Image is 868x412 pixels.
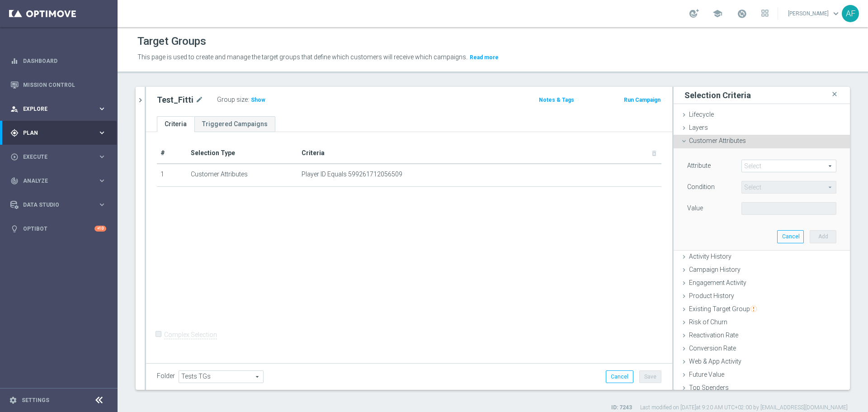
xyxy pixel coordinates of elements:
button: Data Studio keyboard_arrow_right [10,201,107,208]
i: close [830,88,839,100]
span: Lifecycle [689,111,714,118]
button: Run Campaign [623,95,661,105]
a: Criteria [157,116,194,132]
div: Optibot [10,217,106,241]
a: Optibot [23,217,94,241]
button: Save [639,370,661,383]
span: Customer Attributes [689,137,746,144]
button: Cancel [777,230,804,243]
button: track_changes Analyze keyboard_arrow_right [10,177,107,185]
div: AF [842,5,859,22]
button: Cancel [606,370,633,383]
label: Folder [157,372,175,380]
div: Explore [10,105,98,113]
lable: Condition [687,183,715,190]
span: Criteria [302,149,325,156]
div: Execute [10,153,98,161]
i: keyboard_arrow_right [98,104,106,113]
div: Data Studio [10,201,98,209]
button: chevron_right [136,87,145,114]
a: Mission Control [23,73,106,97]
td: Customer Attributes [187,164,298,186]
span: Layers [689,124,708,131]
i: keyboard_arrow_right [98,200,106,209]
span: school [712,9,722,19]
span: Explore [23,106,98,112]
span: Reactivation Rate [689,331,738,339]
a: [PERSON_NAME]keyboard_arrow_down [787,7,842,20]
th: Selection Type [187,143,298,164]
div: Dashboard [10,49,106,73]
span: Plan [23,130,98,136]
label: : [248,96,249,104]
span: Conversion Rate [689,345,736,352]
span: keyboard_arrow_down [831,9,841,19]
span: Risk of Churn [689,318,727,326]
i: keyboard_arrow_right [98,128,106,137]
span: Product History [689,292,734,299]
button: gps_fixed Plan keyboard_arrow_right [10,129,107,137]
button: Mission Control [10,81,107,89]
label: ID: 7243 [611,404,632,412]
span: Engagement Activity [689,279,746,286]
div: Mission Control [10,73,106,97]
lable: Attribute [687,162,711,169]
i: chevron_right [136,96,145,104]
h3: Selection Criteria [684,90,751,100]
h2: Test_Fitti [157,95,193,105]
i: mode_edit [195,95,203,105]
i: track_changes [10,177,19,185]
span: Show [251,97,265,103]
span: Existing Target Group [689,305,757,313]
button: play_circle_outline Execute keyboard_arrow_right [10,153,107,161]
i: keyboard_arrow_right [98,152,106,161]
span: Web & App Activity [689,358,741,365]
span: Future Value [689,371,724,378]
button: lightbulb Optibot +10 [10,225,107,232]
label: Complex Selection [164,331,217,339]
span: Data Studio [23,202,98,208]
button: person_search Explore keyboard_arrow_right [10,105,107,113]
i: play_circle_outline [10,153,19,161]
label: Value [687,204,703,212]
div: Plan [10,129,98,137]
i: settings [9,396,17,404]
div: Analyze [10,177,98,185]
button: equalizer Dashboard [10,57,107,65]
span: Activity History [689,253,731,260]
th: # [157,143,187,164]
button: Add [810,230,836,243]
span: Campaign History [689,266,741,273]
div: +10 [94,226,106,232]
span: Analyze [23,178,98,184]
i: lightbulb [10,225,19,233]
i: person_search [10,105,19,113]
a: Dashboard [23,49,106,73]
a: Triggered Campaigns [194,116,275,132]
i: keyboard_arrow_right [98,176,106,185]
span: Player ID Equals 599261712056509 [302,170,402,178]
span: This page is used to create and manage the target groups that define which customers will receive... [137,53,467,61]
label: Last modified on [DATE] at 9:20 AM UTC+02:00 by [EMAIL_ADDRESS][DOMAIN_NAME] [640,404,848,412]
span: Execute [23,154,98,160]
i: equalizer [10,57,19,65]
td: 1 [157,164,187,186]
label: Group size [217,96,248,104]
a: Settings [22,398,49,403]
button: Notes & Tags [538,95,575,105]
i: gps_fixed [10,129,19,137]
span: Top Spenders [689,384,729,391]
h1: Target Groups [137,35,206,48]
button: Read more [469,52,500,62]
